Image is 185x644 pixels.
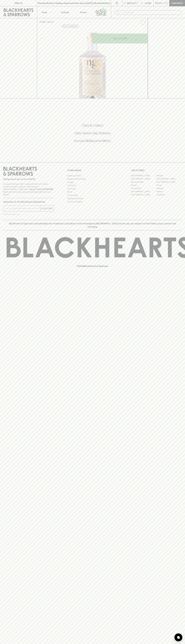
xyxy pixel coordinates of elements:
[67,197,118,200] a: Shipping Information
[156,184,182,187] a: Fitzroy
[121,10,180,15] input: Try "Pinot noir"
[5,222,180,228] p: Blackhearts & Sparrows acknowledges the traditional Custodians of land throughout [GEOGRAPHIC_DAT...
[3,178,54,180] p: Sibling owned and run since [DATE]
[156,190,182,193] a: Prahran
[47,21,53,23] a: SHOP
[41,206,54,211] button: SUBSCRIBE
[156,177,182,180] a: [GEOGRAPHIC_DATA]
[131,180,156,184] a: Brunswick West
[39,21,45,23] a: HOME
[131,177,156,180] a: [GEOGRAPHIC_DATA]
[37,6,56,18] button: Shop
[171,2,183,5] p: Checkout
[3,123,182,128] h5: Click & Collect
[42,207,53,210] p: SUBSCRIBE
[56,6,74,18] a: Tastings
[3,139,182,143] h5: Across Melbourne Metro
[156,187,182,190] a: Geelong
[93,34,148,43] button: ADD TO CART
[131,187,156,190] a: Fitzroy North
[156,180,182,184] a: [GEOGRAPHIC_DATA]
[74,6,93,18] a: Stores
[139,19,147,26] button: Add to wishlist
[42,11,47,14] p: Shop
[67,187,118,190] a: Gift Cards
[131,190,156,193] a: [GEOGRAPHIC_DATA]
[67,181,118,184] a: Careers
[3,131,182,135] h5: Uber Same-Day Delivery
[156,193,182,196] a: Thornbury
[131,193,156,196] a: [GEOGRAPHIC_DATA]
[61,11,69,14] p: Tastings
[80,11,87,14] p: Stores
[113,37,127,40] p: ADD TO CART
[177,636,180,639] img: bubble-icon
[3,213,54,216] p: We will never spam you
[131,184,156,187] a: Elwood
[5,206,40,211] input: e.g. jane@blackheartsandsparrows.com.au
[145,2,151,5] p: Login
[67,194,118,197] a: Privacy Policy
[67,169,118,172] p: OTHER AREAS
[131,174,156,177] a: [GEOGRAPHIC_DATA]
[156,174,182,177] a: Braddon
[14,2,23,5] p: FIND US
[62,25,79,28] button: Add to wishlist
[29,188,53,190] strong: Liquor License #32064953
[67,184,118,187] a: Contact Us
[3,200,54,203] p: Subscribe to The Blackhearts Newsletter
[67,174,118,177] a: Bottle Drop FAQ's
[67,177,118,181] a: Business & Bulk Gifting
[131,169,182,172] p: OUR STORES
[166,2,167,4] p: 0
[155,2,162,5] p: $0.00
[37,27,148,98] img: 3529.png
[127,2,137,5] p: Wishlist
[67,200,118,203] a: Terms & Conditions
[3,183,54,196] p: It is against the law to sell or supply alcohol to, or to obtain alcohol on behalf of a person un...
[67,190,118,194] a: FAQ's
[3,113,182,157] div: Call to action block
